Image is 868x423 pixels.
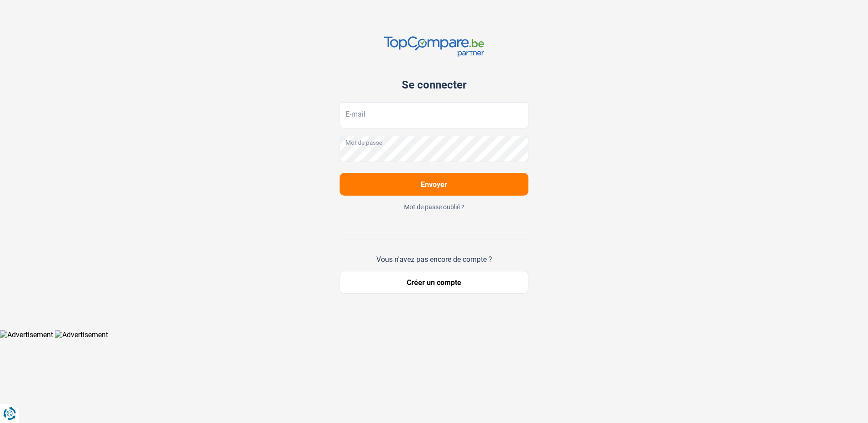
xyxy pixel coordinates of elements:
button: Envoyer [340,173,528,196]
img: TopCompare.be [384,36,484,57]
button: Créer un compte [340,271,528,294]
img: Advertisement [55,330,108,339]
div: Se connecter [340,79,528,91]
div: Vous n'avez pas encore de compte ? [340,255,528,264]
button: Mot de passe oublié ? [340,203,528,211]
span: Envoyer [421,180,447,189]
